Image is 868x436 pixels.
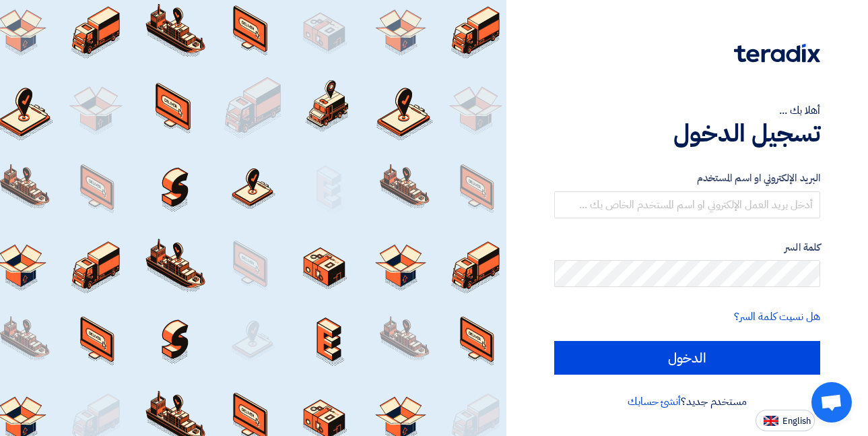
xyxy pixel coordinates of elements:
[734,309,820,325] a: هل نسيت كلمة السر؟
[764,416,778,426] img: en-US.png
[554,240,820,255] label: كلمة السر
[554,102,820,119] div: أهلا بك ...
[554,191,820,218] input: أدخل بريد العمل الإلكتروني او اسم المستخدم الخاص بك ...
[554,341,820,375] input: الدخول
[811,382,852,423] a: دردشة مفتوحة
[734,44,820,63] img: Teradix logo
[554,394,820,410] div: مستخدم جديد؟
[628,394,681,410] a: أنشئ حسابك
[756,410,815,431] button: English
[554,119,820,148] h1: تسجيل الدخول
[554,170,820,186] label: البريد الإلكتروني او اسم المستخدم
[782,416,811,426] span: English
